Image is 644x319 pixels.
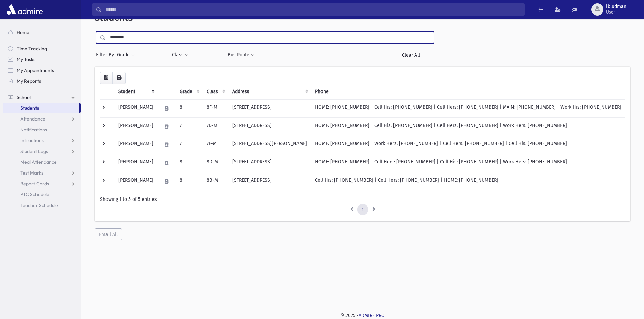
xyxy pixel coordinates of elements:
[3,43,81,54] a: Time Tracking
[357,204,368,216] a: 1
[20,148,48,154] span: Student Logs
[172,49,189,61] button: Class
[20,137,44,143] span: Infractions
[3,65,81,76] a: My Appointments
[92,312,633,319] div: © 2025 -
[175,117,202,136] td: 7
[20,127,47,133] span: Notifications
[3,92,81,103] a: School
[114,99,158,117] td: [PERSON_NAME]
[3,76,81,86] a: My Reports
[3,189,81,200] a: PTC Schedule
[311,136,625,154] td: HOME: [PHONE_NUMBER] | Work Hers: [PHONE_NUMBER] | Cell Hers: [PHONE_NUMBER] | Cell His: [PHONE_N...
[20,202,58,208] span: Teacher Schedule
[17,67,54,73] span: My Appointments
[3,124,81,135] a: Notifications
[202,84,228,100] th: Class: activate to sort column ascending
[20,105,39,111] span: Students
[114,136,158,154] td: [PERSON_NAME]
[114,117,158,136] td: [PERSON_NAME]
[311,99,625,117] td: HOME: [PHONE_NUMBER] | Cell His: [PHONE_NUMBER] | Cell Hers: [PHONE_NUMBER] | MAIN: [PHONE_NUMBER...
[175,172,202,190] td: 8
[3,146,81,157] a: Student Logs
[95,228,122,240] button: Email All
[228,117,311,136] td: [STREET_ADDRESS]
[112,72,126,84] button: Print
[228,154,311,172] td: [STREET_ADDRESS]
[5,3,44,16] img: AdmirePro
[175,154,202,172] td: 8
[17,94,31,100] span: School
[17,46,47,52] span: Time Tracking
[3,54,81,65] a: My Tasks
[175,84,202,100] th: Grade: activate to sort column ascending
[311,172,625,190] td: Cell His: [PHONE_NUMBER] | Cell Hers: [PHONE_NUMBER] | HOME: [PHONE_NUMBER]
[3,135,81,146] a: Infractions
[114,172,158,190] td: [PERSON_NAME]
[3,103,79,113] a: Students
[311,117,625,136] td: HOME: [PHONE_NUMBER] | Cell His: [PHONE_NUMBER] | Cell Hers: [PHONE_NUMBER] | Work Hers: [PHONE_N...
[20,170,43,176] span: Test Marks
[3,157,81,167] a: Meal Attendance
[20,181,49,187] span: Report Cards
[202,136,228,154] td: 7F-M
[114,154,158,172] td: [PERSON_NAME]
[202,99,228,117] td: 8F-M
[17,29,29,35] span: Home
[228,136,311,154] td: [STREET_ADDRESS][PERSON_NAME]
[311,154,625,172] td: HOME: [PHONE_NUMBER] | Cell Hers: [PHONE_NUMBER] | Cell His: [PHONE_NUMBER] | Work Hers: [PHONE_N...
[20,159,57,165] span: Meal Attendance
[20,116,45,122] span: Attendance
[3,200,81,211] a: Teacher Schedule
[175,99,202,117] td: 8
[606,9,626,15] span: User
[96,51,117,58] span: Filter By
[117,49,135,61] button: Grade
[202,117,228,136] td: 7D-M
[17,78,41,84] span: My Reports
[387,49,434,61] a: Clear All
[202,154,228,172] td: 8D-M
[20,191,49,197] span: PTC Schedule
[100,196,625,203] div: Showing 1 to 5 of 5 entries
[228,99,311,117] td: [STREET_ADDRESS]
[359,313,385,318] a: ADMIRE PRO
[3,167,81,178] a: Test Marks
[17,56,35,62] span: My Tasks
[102,3,524,16] input: Search
[606,4,626,9] span: lbludman
[311,84,625,100] th: Phone
[100,72,113,84] button: CSV
[175,136,202,154] td: 7
[3,178,81,189] a: Report Cards
[228,172,311,190] td: [STREET_ADDRESS]
[227,49,255,61] button: Bus Route
[114,84,158,100] th: Student: activate to sort column descending
[3,113,81,124] a: Attendance
[3,27,81,38] a: Home
[228,84,311,100] th: Address: activate to sort column ascending
[202,172,228,190] td: 8B-M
